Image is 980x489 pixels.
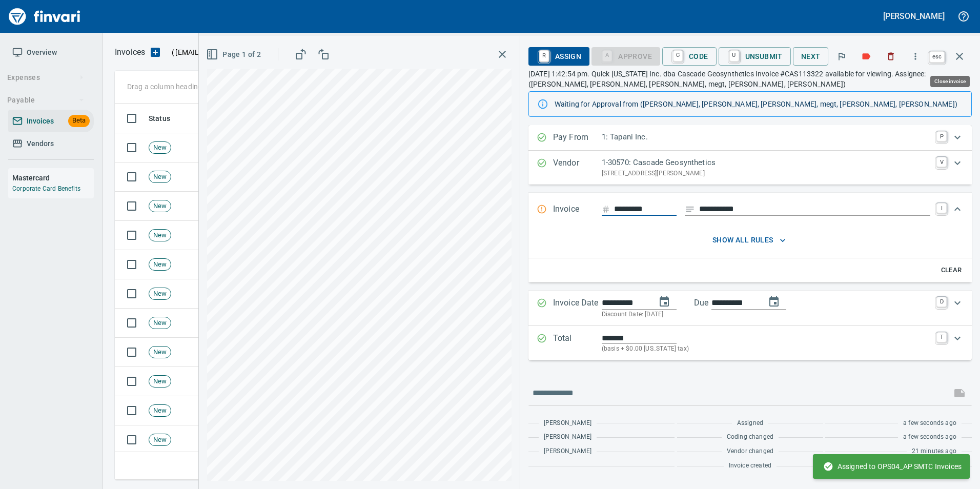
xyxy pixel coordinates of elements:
[694,297,743,309] p: Due
[149,435,171,445] span: New
[3,68,89,87] button: Expenses
[937,264,965,276] span: Clear
[883,11,945,22] h5: [PERSON_NAME]
[652,290,677,314] button: change date
[555,95,963,113] div: Waiting for Approval from ([PERSON_NAME], [PERSON_NAME], [PERSON_NAME], megt, [PERSON_NAME], [PER...
[149,377,171,386] span: New
[149,112,170,125] span: Status
[149,172,171,182] span: New
[528,151,972,185] div: Expand
[115,46,145,58] nav: breadcrumb
[880,45,902,68] button: Discard
[727,432,773,442] span: Coding changed
[149,406,171,416] span: New
[553,157,602,178] p: Vendor
[27,115,54,128] span: Invoices
[903,418,956,429] span: a few seconds ago
[929,51,945,63] a: esc
[145,46,166,58] button: Upload an Invoice
[935,262,968,278] button: Clear
[149,112,183,125] span: Status
[208,48,261,61] span: Page 1 of 2
[936,332,947,342] a: T
[149,318,171,328] span: New
[557,234,941,247] span: show all rules
[719,47,791,66] button: UUnsubmit
[662,47,717,66] button: CCode
[149,201,171,211] span: New
[602,131,930,143] p: 1: Tapani Inc.
[544,432,591,442] span: [PERSON_NAME]
[936,157,947,167] a: V
[591,51,660,59] div: Coding Required
[553,297,602,320] p: Invoice Date
[602,344,930,354] p: (basis + $0.00 [US_STATE] tax)
[27,46,57,59] span: Overview
[539,50,549,62] a: R
[602,169,930,179] p: [STREET_ADDRESS][PERSON_NAME]
[793,47,829,66] button: Next
[544,446,591,457] span: [PERSON_NAME]
[727,48,783,65] span: Unsubmit
[904,45,927,68] button: More
[553,231,945,250] button: show all rules
[174,47,292,57] span: [EMAIL_ADDRESS][DOMAIN_NAME]
[8,41,94,64] a: Overview
[528,69,972,89] p: [DATE] 1:42:54 pm. Quick [US_STATE] Inc. dba Cascade Geosynthetics Invoice #CAS113322 available f...
[27,137,54,150] span: Vendors
[602,157,930,169] p: 1-30570: Cascade Geosynthetics
[12,172,94,184] h6: Mastercard
[7,71,85,84] span: Expenses
[12,185,80,192] a: Corporate Card Benefits
[528,291,972,326] div: Expand
[149,348,171,357] span: New
[149,260,171,270] span: New
[936,297,947,307] a: D
[8,110,94,133] a: InvoicesBeta
[903,432,956,442] span: a few seconds ago
[528,227,972,282] div: Expand
[729,50,739,62] a: U
[855,45,877,68] button: Labels
[936,131,947,141] a: P
[3,91,89,110] button: Payable
[830,45,853,68] button: Flag
[149,143,171,153] span: New
[149,231,171,240] span: New
[68,115,90,127] span: Beta
[528,47,589,66] button: RAssign
[149,289,171,299] span: New
[881,8,947,24] button: [PERSON_NAME]
[553,131,602,145] p: Pay From
[602,203,610,215] svg: Invoice number
[673,50,683,62] a: C
[528,326,972,360] div: Expand
[537,48,581,65] span: Assign
[528,193,972,227] div: Expand
[553,332,602,354] p: Total
[737,418,763,429] span: Assigned
[204,45,265,64] button: Page 1 of 2
[544,418,591,429] span: [PERSON_NAME]
[115,46,145,58] p: Invoices
[166,47,295,57] p: ( )
[823,461,962,472] span: Assigned to OPS04_AP SMTC Invoices
[670,48,708,65] span: Code
[553,203,602,216] p: Invoice
[8,132,94,155] a: Vendors
[727,446,773,457] span: Vendor changed
[801,50,821,63] span: Next
[602,310,930,320] p: Discount Date: [DATE]
[912,446,956,457] span: 21 minutes ago
[947,381,972,405] span: This records your message into the invoice and notifies anyone mentioned
[6,4,83,29] img: Finvari
[762,290,786,314] button: change due date
[936,203,947,213] a: I
[7,94,85,107] span: Payable
[127,81,277,92] p: Drag a column heading here to group the table
[729,461,772,471] span: Invoice created
[528,125,972,151] div: Expand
